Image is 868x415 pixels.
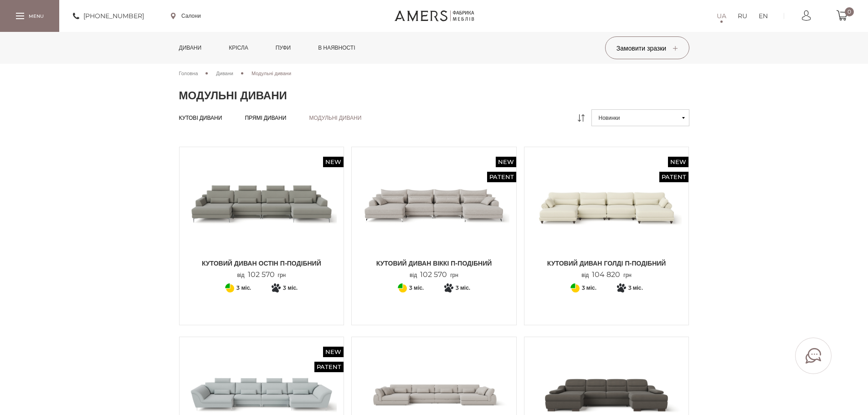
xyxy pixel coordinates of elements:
a: Головна [179,69,198,77]
a: в наявності [311,32,362,64]
a: UA [717,10,726,21]
span: 3 міс. [409,282,424,293]
span: Patent [659,172,688,182]
a: Дивани [216,69,233,77]
a: Крісла [222,32,255,64]
span: New [668,157,688,167]
p: від грн [237,271,286,279]
a: Дивани [172,32,209,64]
span: 102 570 [417,270,450,279]
span: Замовити зразки [616,44,678,52]
span: Patent [487,172,516,182]
span: New [496,157,516,167]
a: Кутові дивани [179,114,222,122]
a: Салони [171,12,201,20]
span: 104 820 [589,270,623,279]
span: 0 [845,7,854,16]
span: 3 міс. [456,282,470,293]
span: 3 міс. [582,282,596,293]
a: New Patent Кутовий диван ГОЛДІ П-подібний Кутовий диван ГОЛДІ П-подібний від104 820грн [531,154,682,279]
span: New [323,157,344,167]
span: 3 міс. [236,282,251,293]
span: New [323,347,344,357]
button: Замовити зразки [605,36,689,59]
button: Новинки [591,109,689,126]
a: [PHONE_NUMBER] [73,10,144,21]
a: New Patent Кутовий диван ВІККІ П-подібний Кутовий диван ВІККІ П-подібний від102 570грн [359,154,509,279]
span: Головна [179,70,198,77]
img: Кутовий диван ВІККІ П-подібний [359,154,509,254]
a: Прямі дивани [245,114,286,122]
span: Patent [314,362,344,372]
p: від грн [410,271,458,279]
span: Кутовий диван ОСТІН П-подібний [186,259,337,268]
a: RU [738,10,747,21]
a: Пуфи [269,32,298,64]
h1: Модульні дивани [179,89,689,102]
img: Кутовий диван ГОЛДІ П-подібний [531,154,682,254]
span: 3 міс. [283,282,298,293]
a: New Кутовий диван ОСТІН П-подібний Кутовий диван ОСТІН П-подібний Кутовий диван ОСТІН П-подібний ... [186,154,337,279]
span: Кутовий диван ГОЛДІ П-подібний [531,259,682,268]
a: EN [759,10,768,21]
span: Кутовий диван ВІККІ П-подібний [359,259,509,268]
p: від грн [581,271,632,279]
span: 3 міс. [628,282,643,293]
span: Дивани [216,70,233,77]
span: 102 570 [245,270,278,279]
